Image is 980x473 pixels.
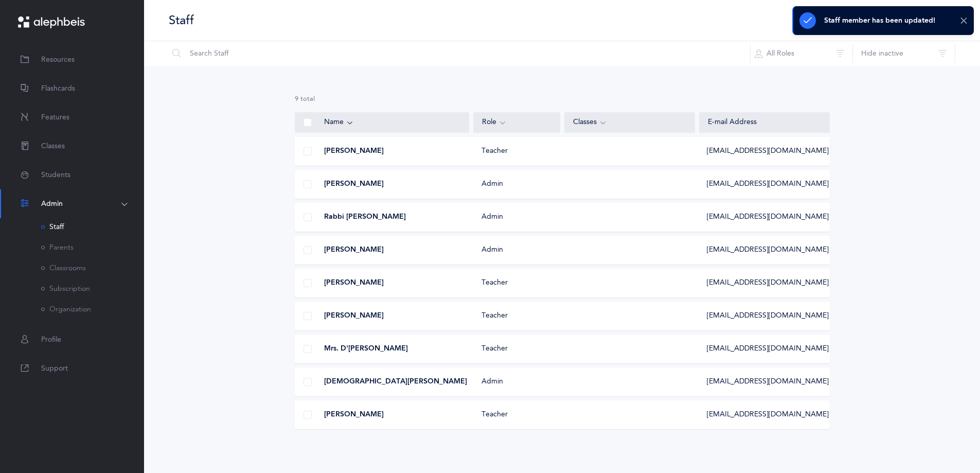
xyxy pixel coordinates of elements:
span: Students [41,170,70,181]
div: Teacher [473,410,560,420]
iframe: Drift Widget Chat Controller [929,422,968,461]
div: 9 [295,95,830,104]
span: [EMAIL_ADDRESS][DOMAIN_NAME] [707,179,829,189]
button: All Roles [750,41,853,66]
span: [EMAIL_ADDRESS][DOMAIN_NAME] [707,410,829,420]
span: [EMAIL_ADDRESS][DOMAIN_NAME] [707,278,829,288]
a: Subscription [41,285,90,293]
span: [EMAIL_ADDRESS][DOMAIN_NAME] [707,344,829,354]
span: [PERSON_NAME] [324,146,384,156]
span: [PERSON_NAME] [324,410,384,420]
div: Admin [473,377,560,387]
span: [EMAIL_ADDRESS][DOMAIN_NAME] [707,146,829,156]
div: Teacher [473,311,560,321]
span: [PERSON_NAME] [324,311,384,321]
span: [DEMOGRAPHIC_DATA][PERSON_NAME] [324,377,467,387]
span: Admin [41,199,63,209]
div: Teacher [473,278,560,288]
div: Admin [473,179,560,189]
a: Parents [41,243,74,252]
input: Search Staff [168,41,751,66]
span: [EMAIL_ADDRESS][DOMAIN_NAME] [707,245,829,255]
span: Features [41,112,69,123]
span: Mrs. D'[PERSON_NAME] [324,344,408,354]
span: [EMAIL_ADDRESS][DOMAIN_NAME] [707,377,829,387]
div: Classes [573,117,686,128]
span: Resources [41,55,75,65]
span: Classes [41,141,65,152]
div: Teacher [473,344,560,354]
a: Classrooms [41,264,86,272]
span: Profile [41,335,61,345]
span: Rabbi [PERSON_NAME] [324,212,406,222]
span: [EMAIL_ADDRESS][DOMAIN_NAME] [707,212,829,222]
span: Support [41,363,68,374]
div: Role [482,117,552,128]
div: Name [324,117,460,128]
div: E-mail Address [708,117,821,128]
a: Staff [41,223,64,231]
span: total [300,95,315,102]
button: Hide inactive [852,41,955,66]
span: [PERSON_NAME] [324,245,384,255]
span: [PERSON_NAME] [324,278,384,288]
div: Staff member has been updated! [824,16,935,25]
span: Flashcards [41,83,75,94]
div: Admin [473,212,560,222]
span: [EMAIL_ADDRESS][DOMAIN_NAME] [707,311,829,321]
a: Organization [41,305,91,313]
div: Admin [473,245,560,255]
div: Staff [169,12,194,29]
div: Teacher [473,146,560,156]
span: [PERSON_NAME] [324,179,384,189]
